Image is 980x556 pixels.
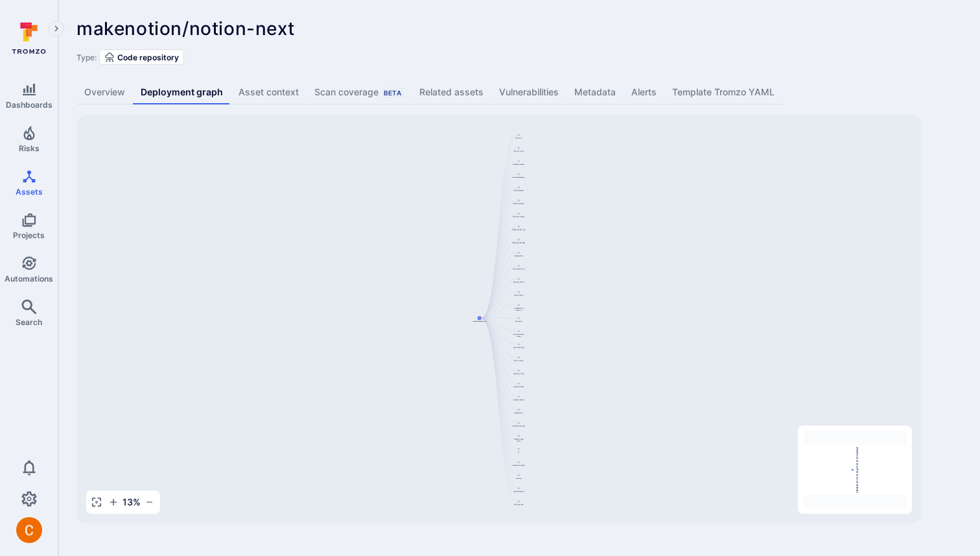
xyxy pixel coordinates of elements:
span: Cloudflare Image Worker [512,438,526,441]
a: Template Tromzo YAML [664,80,782,104]
span: Main Server [515,137,522,139]
span: Cloudflare Edge Cache [512,425,525,427]
span: [PERSON_NAME] Proxy [512,229,526,231]
div: Scan coverage [314,86,404,99]
span: Tool Proxy [516,477,522,479]
span: makenotion/notion-next [76,18,294,40]
span: Event Scheduler [514,295,523,296]
span: Desktop Application [513,215,524,217]
span: Client Application [514,189,524,191]
a: Related assets [412,80,491,104]
span: Lambda Functions [513,386,524,388]
div: Asset tabs [76,80,962,104]
span: Assets [16,187,43,197]
span: Code repository [117,53,179,62]
span: Integrations Service [513,281,524,283]
span: Projects [13,230,45,240]
span: Search [16,317,42,327]
img: ACg8ocJuq_DPPTkXyD9OlTnVLvDrpObecjcADscmEHLMiTyEnTELew=s96-c [16,517,42,543]
span: 13 % [122,496,141,509]
span: Cloudflare Workers [513,399,524,401]
button: Expand navigation menu [49,21,64,36]
div: Camilo Rivera [16,517,42,543]
span: Type: [76,53,97,62]
span: Dashboards [6,100,52,110]
span: Risks [19,143,40,153]
a: Alerts [624,80,664,104]
span: Public API Server [514,151,524,152]
span: [PERSON_NAME] Relay [512,242,526,244]
span: Search Reindexing [513,346,524,348]
span: Scheduled Event Processor [512,308,526,311]
span: Durable Workflows Worker [512,333,526,337]
span: Message Processor [513,163,524,165]
span: makenotion/notion-next [472,320,486,322]
span: Audio Processor [514,359,524,361]
span: Mobile Applications [513,202,524,204]
span: Connections Service [513,268,524,270]
a: Asset context [231,80,307,104]
a: Overview [76,80,133,104]
span: Custom Functions [513,373,524,375]
a: Metadata [566,80,624,104]
i: Expand navigation menu [52,23,61,34]
span: CLI [518,452,520,453]
span: Infrastructure Console [512,465,525,466]
a: Vulnerabilities [491,80,566,104]
span: Queue Proxy [515,320,522,322]
span: Automations [5,274,53,284]
div: Beta [381,88,404,98]
a: Deployment graph [133,80,231,104]
span: Message Store [514,255,523,257]
span: Safari Extension [514,503,523,505]
span: Front Web Application [512,176,525,178]
span: Cloudflare MCP [514,412,523,414]
span: Chrome Extension [513,490,524,492]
